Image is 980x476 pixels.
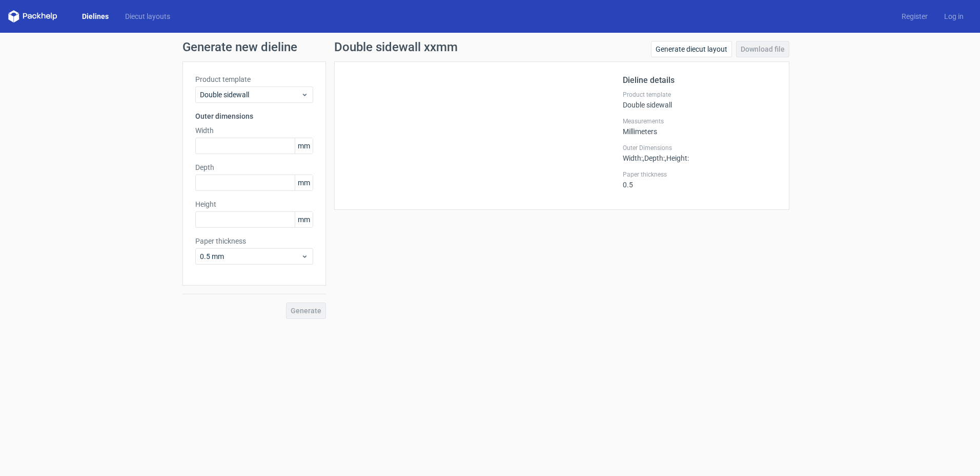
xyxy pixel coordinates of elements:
label: Measurements [623,117,777,125]
label: Width [195,125,313,136]
a: Generate diecut layout [651,41,732,57]
a: Dielines [74,11,117,21]
a: Log in [936,11,972,21]
div: Double sidewall [623,91,777,109]
span: mm [295,175,313,190]
label: Product template [623,91,777,99]
label: Paper thickness [195,236,313,246]
span: , Depth : [643,154,665,162]
span: Width : [623,154,643,162]
label: Depth [195,162,313,172]
h1: Generate new dieline [182,41,798,53]
span: 0.5 mm [200,251,301,262]
span: Double sidewall [200,90,301,100]
span: mm [295,138,313,154]
span: , Height : [665,154,689,162]
a: Diecut layouts [117,11,178,21]
div: 0.5 [623,170,777,189]
span: mm [295,212,313,227]
label: Height [195,199,313,209]
h1: Double sidewall xxmm [334,41,458,53]
h2: Dieline details [623,74,777,86]
div: Millimeters [623,117,777,136]
label: Outer Dimensions [623,144,777,152]
label: Product template [195,74,313,84]
h3: Outer dimensions [195,111,313,121]
label: Paper thickness [623,170,777,179]
a: Register [893,11,936,21]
